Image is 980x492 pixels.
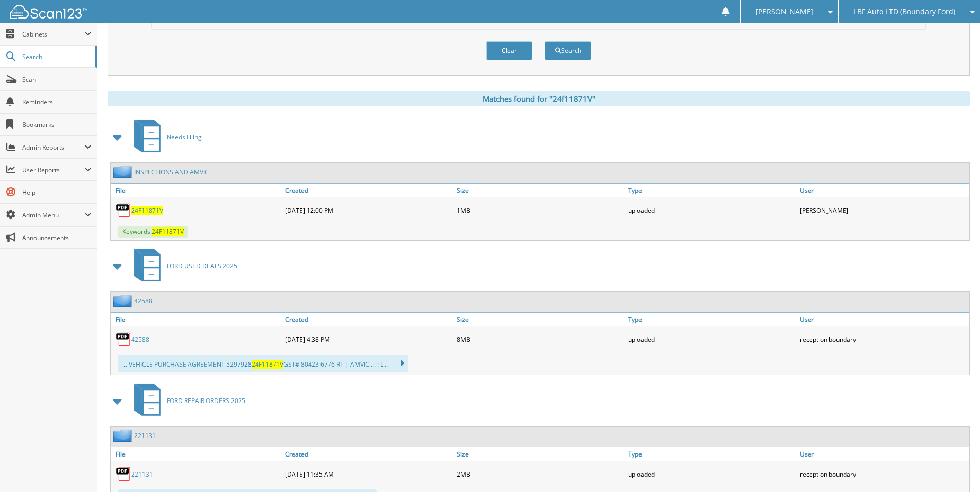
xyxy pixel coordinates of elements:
div: ... VEHICLE PURCHASE AGREEMENT 5297928 GST# 80423 6776 RT | AMVIC ... : L... [118,355,408,372]
span: Reminders [22,98,92,106]
div: 2MB [454,464,626,484]
div: [DATE] 11:35 AM [282,464,454,484]
div: [PERSON_NAME] [797,200,969,221]
a: INSPECTIONS AND AMVIC [134,168,209,176]
span: LBF Auto LTD (Boundary Ford) [853,9,955,15]
a: FORD USED DEALS 2025 [128,246,237,286]
a: 42588 [131,335,149,344]
span: Search [22,52,90,61]
img: folder2.png [113,295,134,307]
div: uploaded [626,200,797,221]
a: Type [626,313,797,326]
span: User Reports [22,166,84,174]
a: Type [626,447,797,461]
img: scan123-logo-white.svg [10,5,87,19]
span: Admin Reports [22,143,84,152]
a: 221131 [131,470,153,479]
span: FORD USED DEALS 2025 [167,262,237,270]
a: Created [282,184,454,197]
a: FORD REPAIR ORDERS 2025 [128,380,245,421]
span: FORD REPAIR ORDERS 2025 [167,396,245,405]
span: Needs Filing [167,133,202,141]
div: [DATE] 12:00 PM [282,200,454,221]
a: User [797,447,969,461]
button: Clear [486,41,532,60]
span: Admin Menu [22,211,84,220]
div: reception boundary [797,329,969,350]
img: folder2.png [113,429,134,442]
button: Search [545,41,591,60]
img: PDF.png [116,466,131,482]
img: folder2.png [113,166,134,178]
a: 42588 [134,297,152,305]
a: File [111,447,282,461]
a: Size [454,313,626,326]
iframe: Chat Widget [929,443,980,492]
span: Cabinets [22,30,84,39]
img: PDF.png [116,203,131,218]
div: Matches found for "24f11871V" [108,91,970,106]
a: Created [282,313,454,326]
a: Created [282,447,454,461]
div: 1MB [454,200,626,221]
a: Size [454,447,626,461]
a: User [797,313,969,326]
span: Bookmarks [22,120,92,129]
a: 24F11871V [131,206,163,215]
img: PDF.png [116,332,131,347]
a: Needs Filing [128,117,202,157]
div: uploaded [626,464,797,484]
a: 221131 [134,431,156,440]
a: Size [454,184,626,197]
span: Keywords: [118,226,188,238]
div: 8MB [454,329,626,350]
span: Help [22,188,92,197]
span: [PERSON_NAME] [756,9,813,15]
div: reception boundary [797,464,969,484]
a: Type [626,184,797,197]
div: [DATE] 4:38 PM [282,329,454,350]
span: 24F11871V [252,360,283,369]
span: Scan [22,75,92,84]
a: File [111,184,282,197]
a: User [797,184,969,197]
div: uploaded [626,329,797,350]
span: Announcements [22,233,92,242]
span: 24F11871V [152,227,184,236]
a: File [111,313,282,326]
